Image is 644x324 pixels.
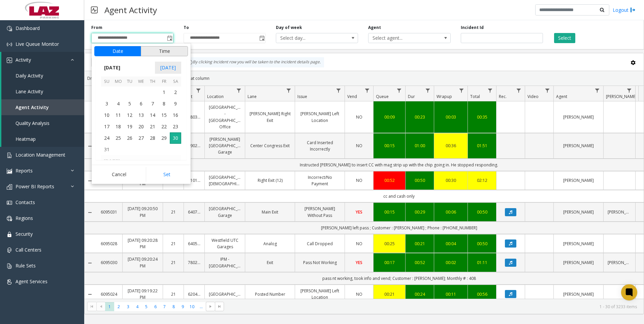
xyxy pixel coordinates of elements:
a: NO [349,177,369,184]
a: Card Inserted Incorrectly [299,139,341,152]
button: Cancel [94,167,144,182]
span: 5 [124,98,135,109]
span: Agent Activity [15,104,49,110]
td: Monday, August 4, 2025 [112,98,124,109]
span: Contacts [15,199,35,205]
span: Dur [408,94,415,99]
span: 12 [124,109,135,121]
span: 2 [170,87,181,98]
span: Page 4 [133,302,142,311]
a: [PERSON_NAME] Left Location [299,288,341,300]
span: 29 [158,132,170,144]
td: Thursday, August 21, 2025 [147,121,158,132]
img: 'icon' [7,248,12,253]
img: 'icon' [7,232,12,237]
span: Page 2 [114,302,123,311]
label: From [91,25,102,31]
td: Wednesday, August 27, 2025 [135,132,147,144]
a: [GEOGRAPHIC_DATA] - [GEOGRAPHIC_DATA] Office [209,104,241,130]
span: 4 [112,98,124,109]
td: Tuesday, August 12, 2025 [124,109,135,121]
div: 00:25 [378,240,401,247]
a: Collapse Details [85,143,95,149]
span: NO [356,114,362,120]
img: 'icon' [7,58,12,63]
div: By clicking Incident row you will be taken to the incident details page. [184,57,324,67]
span: Page 1 [105,302,114,311]
button: Date tab [94,46,141,56]
a: 01:00 [410,142,430,149]
span: 31 [101,144,112,155]
a: [PERSON_NAME] Right Exit [249,110,291,123]
div: 01:51 [472,142,492,149]
a: Posted Number [249,291,291,297]
span: 6 [135,98,147,109]
td: Friday, August 15, 2025 [158,109,170,121]
img: pageIcon [91,2,98,18]
a: NO [349,240,369,247]
a: [DATE] 09:19:22 PM [127,288,159,300]
span: Call Centers [15,247,41,253]
div: 00:52 [410,259,430,266]
span: 16 [170,109,181,121]
a: [PERSON_NAME] [558,259,599,266]
span: Issue [297,94,307,99]
a: Pass Not Working [299,259,341,266]
a: Agent Filter Menu [593,86,602,95]
a: [GEOGRAPHIC_DATA] Garage [209,205,241,218]
div: 00:02 [438,259,463,266]
a: NO [349,142,369,149]
img: logout [630,6,636,13]
span: Go to the last page [215,302,224,311]
a: Lane Filter Menu [284,86,293,95]
span: 18 [112,121,124,132]
span: 8 [158,98,170,109]
td: Monday, August 18, 2025 [112,121,124,132]
span: Go to the next page [206,302,215,311]
span: NO [356,143,362,149]
a: 00:24 [410,291,430,297]
a: [PERSON_NAME] Left Location [299,110,341,123]
span: Agent [556,94,567,99]
span: 21 [147,121,158,132]
span: Rule Sets [15,262,36,269]
span: Regions [15,215,33,221]
span: 20 [135,121,147,132]
span: 17 [101,121,112,132]
a: Collapse Details [85,178,95,184]
span: Video [527,94,539,99]
a: Video Filter Menu [543,86,552,95]
td: Monday, August 25, 2025 [112,132,124,144]
span: Page 9 [178,302,187,311]
a: Queue Filter Menu [395,86,404,95]
td: Saturday, August 30, 2025 [170,132,181,144]
span: Dashboard [15,25,40,31]
a: Lane Activity [1,84,84,99]
span: 13 [135,109,147,121]
span: 22 [158,121,170,132]
span: YES [356,260,362,265]
a: 620428 [188,291,200,297]
a: [DATE] 09:20:50 PM [127,205,159,218]
a: [PERSON_NAME] [558,209,599,215]
a: 00:17 [378,259,401,266]
a: 00:56 [472,291,492,297]
span: NO [356,241,362,247]
span: 14 [147,109,158,121]
span: Rec. [499,94,507,99]
span: Reports [15,167,33,174]
a: 780280 [188,259,200,266]
img: 'icon' [7,26,12,31]
a: 00:50 [410,177,430,184]
span: Power BI Reports [15,183,54,190]
span: 9 [170,98,181,109]
a: 6095024 [99,291,118,297]
td: Sunday, August 24, 2025 [101,132,112,144]
a: 6095031 [99,209,118,215]
img: 'icon' [7,263,12,269]
span: Page 3 [124,302,133,311]
a: 00:23 [410,114,430,120]
span: Daily Activity [15,72,43,79]
td: Sunday, August 3, 2025 [101,98,112,109]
